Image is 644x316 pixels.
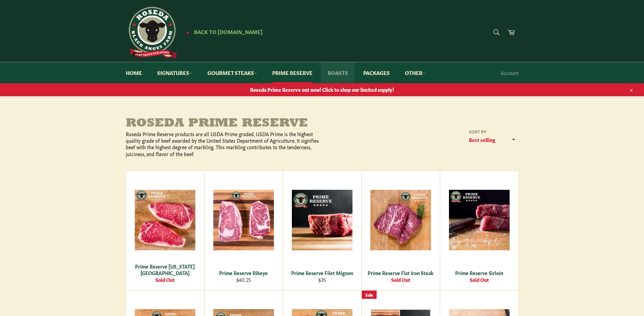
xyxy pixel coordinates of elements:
[130,263,200,276] div: Prime Reserve [US_STATE][GEOGRAPHIC_DATA]
[321,62,355,83] a: Roasts
[186,29,190,35] span: ★
[497,63,522,83] a: Account
[366,270,435,276] div: Prime Reserve Flat Iron Steak
[130,276,200,283] div: Sold Out
[126,171,204,290] a: Prime Reserve New York Strip Prime Reserve [US_STATE][GEOGRAPHIC_DATA] Sold Out
[287,276,357,283] div: $35
[366,276,435,283] div: Sold Out
[356,62,397,83] a: Packages
[449,190,510,250] img: Prime Reserve Sirloin
[150,62,199,83] a: Signatures
[126,131,322,157] p: Roseda Prime Reserve products are all USDA Prime graded. USDA Prime is the highest quality grade ...
[287,270,357,276] div: Prime Reserve Filet Mignon
[194,28,263,35] span: Back to [DOMAIN_NAME]
[292,190,352,250] img: Prime Reserve Filet Mignon
[135,190,195,250] img: Prime Reserve New York Strip
[440,171,519,290] a: Prime Reserve Sirloin Prime Reserve Sirloin Sold Out
[370,190,431,250] img: Prime Reserve Flat Iron Steak
[201,62,264,83] a: Gourmet Steaks
[182,29,263,35] a: ★ Back to [DOMAIN_NAME]
[362,291,377,299] div: Sale
[361,171,440,290] a: Prime Reserve Flat Iron Steak Prime Reserve Flat Iron Steak Sold Out
[398,62,432,83] a: Other
[209,276,278,283] div: $40.25
[126,7,177,58] img: Roseda Beef
[444,276,514,283] div: Sold Out
[204,171,283,290] a: Prime Reserve Ribeye Prime Reserve Ribeye $40.25
[265,62,319,83] a: Prime Reserve
[283,171,361,290] a: Prime Reserve Filet Mignon Prime Reserve Filet Mignon $35
[213,190,274,250] img: Prime Reserve Ribeye
[444,270,514,276] div: Prime Reserve Sirloin
[119,62,149,83] a: Home
[209,270,278,276] div: Prime Reserve Ribeye
[126,117,322,131] h1: Roseda Prime Reserve
[467,129,519,134] label: Sort by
